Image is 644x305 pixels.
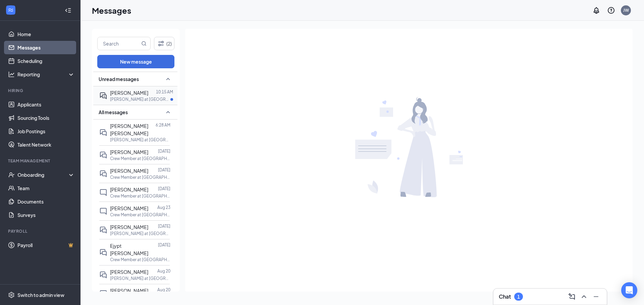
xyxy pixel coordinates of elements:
svg: DoubleChat [99,271,107,279]
span: Unread messages [99,76,139,82]
span: [PERSON_NAME] [PERSON_NAME] [110,123,148,136]
input: Search [98,37,140,50]
div: Hiring [8,88,73,93]
svg: UserCheck [8,171,15,178]
svg: ActiveDoubleChat [99,92,107,100]
svg: DoubleChat [99,151,107,159]
p: Crew Member at [GEOGRAPHIC_DATA] [110,174,170,180]
svg: Notifications [592,6,600,14]
a: Talent Network [17,138,75,151]
p: Crew Member at [GEOGRAPHIC_DATA] [110,193,170,199]
p: [DATE] [158,186,170,192]
button: Minimize [591,291,601,302]
svg: ChatInactive [99,290,107,298]
p: Crew Member at [GEOGRAPHIC_DATA] [110,257,170,262]
span: [PERSON_NAME] [110,205,148,211]
a: Scheduling [17,54,75,68]
p: [DATE] [158,167,170,173]
a: Team [17,181,75,195]
svg: SmallChevronUp [164,108,172,116]
p: [DATE] [158,242,170,248]
p: [PERSON_NAME] at [GEOGRAPHIC_DATA] [110,276,170,281]
button: New message [97,55,174,68]
a: Home [17,27,75,41]
p: [DATE] [158,223,170,229]
svg: Settings [8,292,15,298]
span: [PERSON_NAME] [110,269,148,275]
div: 1 [517,294,520,300]
p: [DATE] [158,148,170,154]
svg: DoubleChat [99,129,107,137]
span: [PERSON_NAME] [110,224,148,230]
span: [PERSON_NAME] [110,186,148,193]
button: ComposeMessage [567,291,577,302]
a: Documents [17,195,75,208]
svg: Collapse [65,7,71,14]
a: Sourcing Tools [17,111,75,125]
div: Onboarding [17,171,69,178]
p: [PERSON_NAME] at [GEOGRAPHIC_DATA] [110,137,170,143]
div: Reporting [17,71,75,78]
h1: Messages [92,5,131,16]
svg: DoubleChat [99,226,107,234]
p: Aug 23 [157,205,170,210]
div: Switch to admin view [17,292,64,298]
svg: ChatInactive [99,188,107,197]
span: Ejypt [PERSON_NAME] [110,243,148,256]
p: 10:15 AM [156,89,173,95]
div: Payroll [8,228,73,234]
svg: DoubleChat [99,248,107,256]
div: Team Management [8,158,73,164]
span: [PERSON_NAME] [110,90,148,96]
span: All messages [99,109,128,116]
svg: QuestionInfo [607,6,615,14]
svg: ChatInactive [99,207,107,215]
svg: ComposeMessage [568,293,576,301]
svg: MagnifyingGlass [141,41,147,46]
svg: SmallChevronUp [164,75,172,83]
a: Messages [17,41,75,54]
p: [PERSON_NAME] at [GEOGRAPHIC_DATA] [110,231,170,236]
span: [PERSON_NAME] [110,288,148,294]
svg: Filter [157,40,165,48]
a: Surveys [17,208,75,222]
svg: Minimize [592,293,600,301]
div: Open Intercom Messenger [621,282,637,298]
h3: Chat [499,293,511,300]
div: JW [623,7,629,13]
button: Filter (2) [154,37,174,50]
span: [PERSON_NAME] [110,168,148,174]
a: PayrollCrown [17,238,75,252]
a: Job Postings [17,125,75,138]
a: Applicants [17,98,75,111]
p: Crew Member at [GEOGRAPHIC_DATA] [110,212,170,218]
span: [PERSON_NAME] [110,149,148,155]
svg: DoubleChat [99,170,107,178]
p: [PERSON_NAME] at [GEOGRAPHIC_DATA] [110,96,170,102]
button: ChevronUp [579,291,589,302]
p: Aug 20 [157,287,170,293]
svg: ChevronUp [580,293,588,301]
svg: Analysis [8,71,15,78]
svg: WorkstreamLogo [7,7,14,13]
p: 6:28 AM [156,122,170,128]
p: Crew Member at [GEOGRAPHIC_DATA] [110,156,170,161]
p: Aug 20 [157,268,170,274]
